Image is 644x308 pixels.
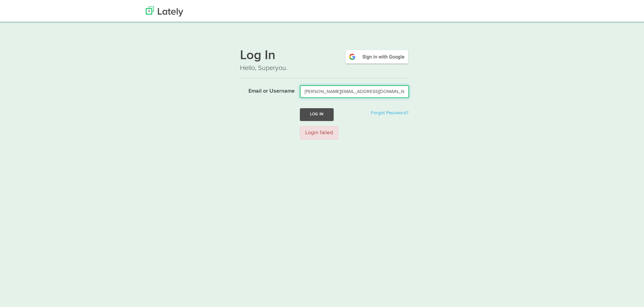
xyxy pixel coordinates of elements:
[300,107,334,119] button: Log In
[235,84,295,94] label: Email or Username
[344,48,409,63] img: google-signin.png
[300,125,338,139] div: Login failed
[240,48,409,62] h1: Log In
[146,5,183,15] img: Lately
[240,62,409,72] p: Hello, Superyou.
[371,109,408,114] a: Forgot Password?
[300,84,409,97] input: Email or Username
